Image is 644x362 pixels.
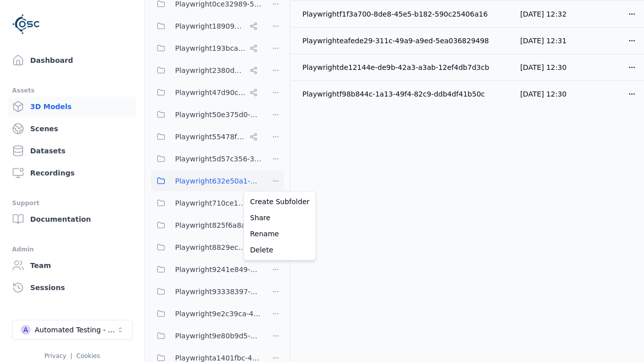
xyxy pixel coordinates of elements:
[246,242,313,258] a: Delete
[246,210,313,226] a: Share
[246,226,313,242] a: Rename
[246,194,313,210] a: Create Subfolder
